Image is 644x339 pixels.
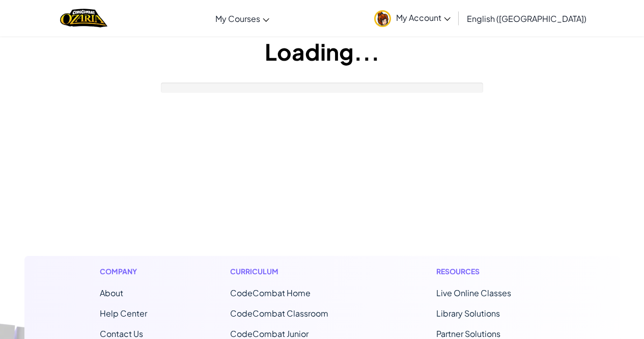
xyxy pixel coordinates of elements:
span: My Courses [215,13,260,24]
a: About [100,288,123,298]
h1: Curriculum [230,266,353,277]
h1: Resources [436,266,545,277]
a: Partner Solutions [436,328,500,339]
span: CodeCombat Home [230,288,311,298]
a: English ([GEOGRAPHIC_DATA]) [462,5,592,32]
h1: Company [100,266,147,277]
img: Home [60,8,107,29]
a: Live Online Classes [436,288,511,298]
a: My Courses [210,5,274,32]
a: My Account [369,2,456,34]
img: avatar [374,10,391,27]
a: Library Solutions [436,308,500,319]
a: Help Center [100,308,147,319]
span: English ([GEOGRAPHIC_DATA]) [467,13,586,24]
span: Contact Us [100,328,143,339]
a: Ozaria by CodeCombat logo [60,8,107,29]
a: CodeCombat Classroom [230,308,328,319]
span: My Account [396,12,451,23]
a: CodeCombat Junior [230,328,309,339]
